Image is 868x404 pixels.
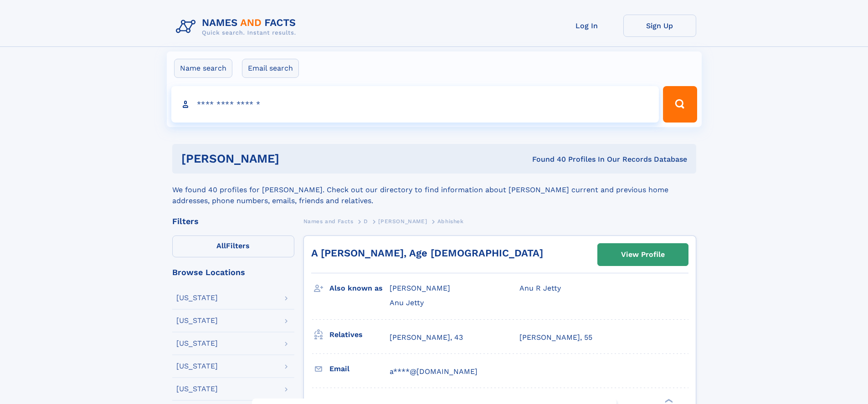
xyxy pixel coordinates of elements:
[623,15,696,37] a: Sign Up
[663,86,697,123] button: Search Button
[329,361,390,377] h3: Email
[329,327,390,343] h3: Relatives
[176,363,218,370] div: [US_STATE]
[172,15,303,39] img: Logo Names and Facts
[364,215,368,227] a: D
[663,398,673,404] div: ❯
[171,86,659,123] input: search input
[378,215,427,227] a: [PERSON_NAME]
[390,332,463,343] a: [PERSON_NAME], 43
[172,235,294,257] label: Filters
[172,268,294,276] div: Browse Locations
[364,218,368,225] span: D
[176,317,218,324] div: [US_STATE]
[621,244,665,265] div: View Profile
[311,247,543,259] a: A [PERSON_NAME], Age [DEMOGRAPHIC_DATA]
[176,294,218,302] div: [US_STATE]
[519,284,561,292] span: Anu R Jetty
[176,340,218,347] div: [US_STATE]
[329,281,390,296] h3: Also known as
[437,218,464,225] span: Abhishek
[303,215,354,227] a: Names and Facts
[176,385,218,393] div: [US_STATE]
[598,244,688,266] a: View Profile
[406,154,687,164] div: Found 40 Profiles In Our Records Database
[390,298,424,307] span: Anu Jetty
[174,59,232,78] label: Name search
[390,284,450,292] span: [PERSON_NAME]
[242,59,299,78] label: Email search
[181,153,406,164] h1: [PERSON_NAME]
[519,332,592,343] a: [PERSON_NAME], 55
[216,241,226,250] span: All
[378,218,427,225] span: [PERSON_NAME]
[172,217,294,225] div: Filters
[172,174,696,206] div: We found 40 profiles for [PERSON_NAME]. Check out our directory to find information about [PERSON...
[550,15,623,37] a: Log In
